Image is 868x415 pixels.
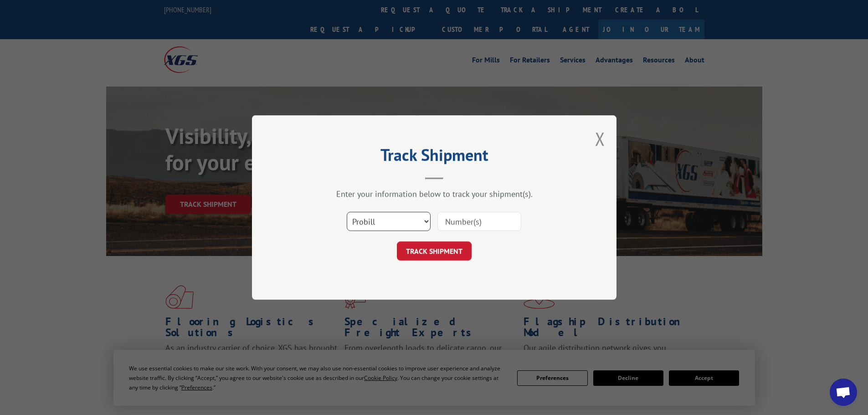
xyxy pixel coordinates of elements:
[437,212,521,231] input: Number(s)
[595,127,605,151] button: Close modal
[397,241,472,261] button: TRACK SHIPMENT
[298,189,571,199] div: Enter your information below to track your shipment(s).
[830,379,857,406] div: Open chat
[298,149,571,166] h2: Track Shipment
